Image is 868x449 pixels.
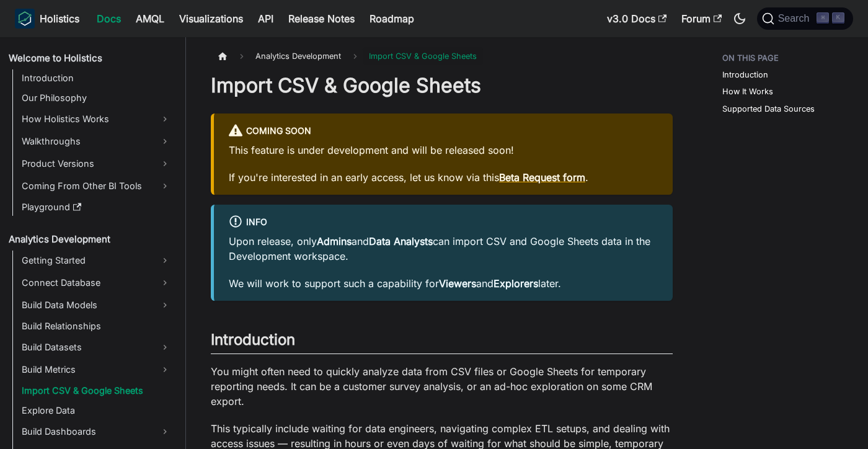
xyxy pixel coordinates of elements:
[281,9,362,29] a: Release Notes
[722,86,773,97] a: How It Works
[18,198,175,216] a: Playground
[722,103,815,115] a: Supported Data Sources
[494,277,538,290] strong: Explorers
[40,11,79,26] b: Holistics
[18,337,175,357] a: Build Datasets
[730,9,750,29] button: Switch between dark and light mode (currently dark mode)
[600,9,674,29] a: v3.0 Docs
[5,231,175,248] a: Analytics Development
[5,50,175,67] a: Welcome to Holistics
[18,273,175,293] a: Connect Database
[439,277,476,290] strong: Viewers
[18,89,175,107] a: Our Philosophy
[317,235,352,247] strong: Admins
[15,9,35,29] img: Holistics
[832,12,844,24] kbd: K
[211,331,673,354] h2: Introduction
[774,13,817,24] span: Search
[18,360,175,380] a: Build Metrics
[211,73,673,98] h1: Import CSV & Google Sheets
[229,123,658,140] div: Coming Soon
[757,7,853,30] button: Search (Command+K)
[229,234,658,264] p: Upon release, only and can import CSV and Google Sheets data in the Development workspace.
[18,422,175,442] a: Build Dashboards
[89,9,128,29] a: Docs
[722,69,768,81] a: Introduction
[674,9,729,29] a: Forum
[18,295,175,315] a: Build Data Models
[128,9,172,29] a: AMQL
[211,47,234,65] a: Home page
[211,364,673,409] p: You might often need to quickly analyze data from CSV files or Google Sheets for temporary report...
[229,215,658,231] div: info
[172,9,250,29] a: Visualizations
[15,9,79,29] a: HolisticsHolistics
[499,171,585,184] a: Beta Request form
[249,47,347,65] span: Analytics Development
[229,276,658,291] p: We will work to support such a capability for and later.
[817,12,829,24] kbd: ⌘
[211,47,673,65] nav: Breadcrumbs
[18,109,175,129] a: How Holistics Works
[18,131,175,151] a: Walkthroughs
[18,251,175,270] a: Getting Started
[229,143,658,158] p: This feature is under development and will be released soon!
[18,318,175,335] a: Build Relationships
[18,176,175,196] a: Coming From Other BI Tools
[18,402,175,419] a: Explore Data
[362,9,422,29] a: Roadmap
[18,154,175,174] a: Product Versions
[363,47,483,65] span: Import CSV & Google Sheets
[18,382,175,399] a: Import CSV & Google Sheets
[18,69,175,87] a: Introduction
[229,170,658,185] p: If you're interested in an early access, let us know via this .
[369,235,433,247] strong: Data Analysts
[250,9,281,29] a: API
